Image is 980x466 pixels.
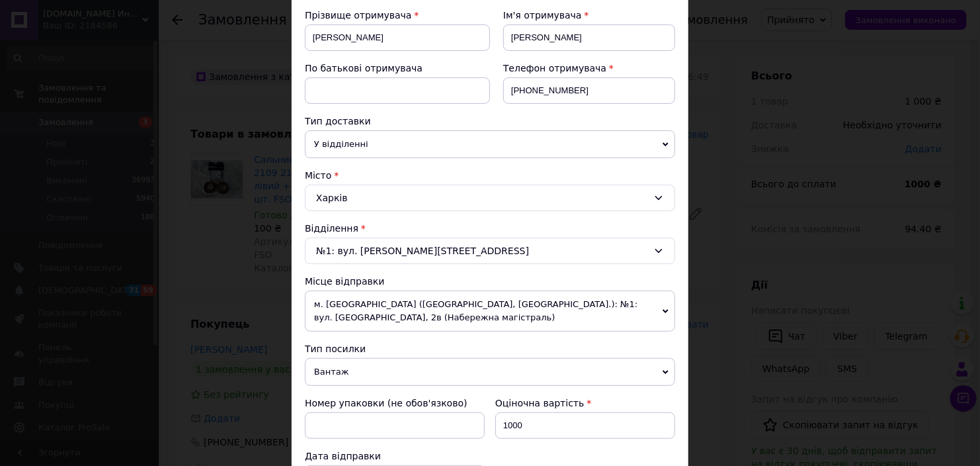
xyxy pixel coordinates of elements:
div: Відділення [305,222,675,235]
div: Харків [305,185,675,211]
span: У відділенні [305,130,675,158]
span: м. [GEOGRAPHIC_DATA] ([GEOGRAPHIC_DATA], [GEOGRAPHIC_DATA].): №1: вул. [GEOGRAPHIC_DATA], 2в (Наб... [305,291,675,332]
span: По батькові отримувача [305,63,423,73]
input: +380 [503,77,675,104]
span: Місце відправки [305,276,385,287]
span: Ім'я отримувача [503,10,582,21]
span: Прізвище отримувача [305,10,412,21]
div: Оціночна вартість [495,396,675,410]
div: Дата відправки [305,449,485,463]
span: Телефон отримувача [503,63,606,73]
div: Місто [305,169,675,182]
div: Номер упаковки (не обов'язково) [305,396,485,410]
span: Тип доставки [305,116,371,126]
div: №1: вул. [PERSON_NAME][STREET_ADDRESS] [305,238,675,264]
span: Вантаж [305,358,675,386]
span: Тип посилки [305,344,366,354]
